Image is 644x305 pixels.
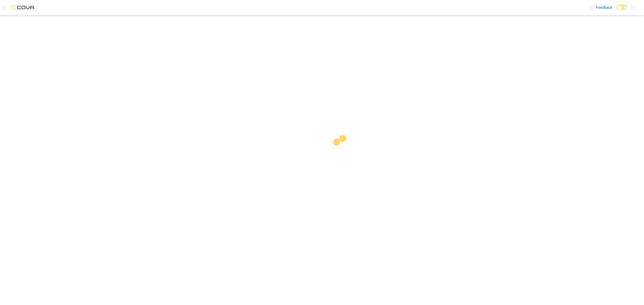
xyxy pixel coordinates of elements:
img: Cova [11,5,35,10]
span: Feedback [596,5,612,10]
img: cova-loader [322,131,362,171]
a: Feedback [587,2,614,13]
input: Dark Mode [617,5,628,10]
